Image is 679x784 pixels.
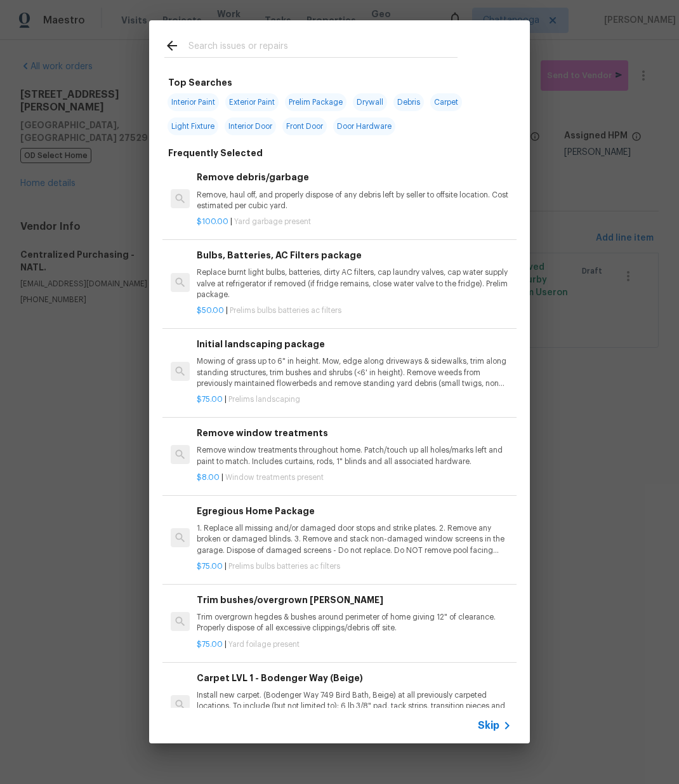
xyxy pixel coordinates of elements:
h6: Remove debris/garbage [197,170,511,184]
span: $75.00 [197,562,223,570]
span: Window treatments present [225,474,324,481]
span: Yard garbage present [234,218,311,225]
span: Interior Paint [168,93,219,111]
span: Exterior Paint [225,93,279,111]
span: $100.00 [197,218,228,225]
span: Light Fixture [168,117,218,135]
span: Prelims landscaping [228,395,300,403]
span: $8.00 [197,474,220,481]
h6: Top Searches [168,76,232,90]
span: Skip [478,719,499,732]
span: Prelim Package [285,93,346,111]
p: | [197,472,511,483]
input: Search issues or repairs [188,38,458,57]
span: Carpet [430,93,462,111]
span: $50.00 [197,307,224,314]
h6: Egregious Home Package [197,504,511,518]
p: Replace burnt light bulbs, batteries, dirty AC filters, cap laundry valves, cap water supply valv... [197,267,511,300]
span: Prelims bulbs batteries ac filters [228,562,340,570]
p: Trim overgrown hegdes & bushes around perimeter of home giving 12" of clearance. Properly dispose... [197,612,511,634]
h6: Remove window treatments [197,426,511,440]
h6: Trim bushes/overgrown [PERSON_NAME] [197,593,511,607]
span: $75.00 [197,395,223,403]
h6: Bulbs, Batteries, AC Filters package [197,248,511,262]
span: Drywall [353,93,387,111]
p: Mowing of grass up to 6" in height. Mow, edge along driveways & sidewalks, trim along standing st... [197,356,511,389]
h6: Frequently Selected [168,146,263,160]
p: | [197,216,511,227]
p: Remove, haul off, and properly dispose of any debris left by seller to offsite location. Cost est... [197,190,511,211]
span: Interior Door [225,117,276,135]
span: Prelims bulbs batteries ac filters [230,307,341,314]
p: | [197,639,511,650]
span: Debris [393,93,424,111]
p: | [197,561,511,572]
p: Remove window treatments throughout home. Patch/touch up all holes/marks left and paint to match.... [197,445,511,467]
h6: Initial landscaping package [197,337,511,351]
p: Install new carpet. (Bodenger Way 749 Bird Bath, Beige) at all previously carpeted locations. To ... [197,690,511,722]
span: Door Hardware [333,117,395,135]
h6: Carpet LVL 1 - Bodenger Way (Beige) [197,671,511,685]
p: | [197,305,511,316]
span: Front Door [282,117,327,135]
span: $75.00 [197,641,223,648]
p: | [197,394,511,405]
p: 1. Replace all missing and/or damaged door stops and strike plates. 2. Remove any broken or damag... [197,523,511,555]
span: Yard foilage present [228,641,300,648]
